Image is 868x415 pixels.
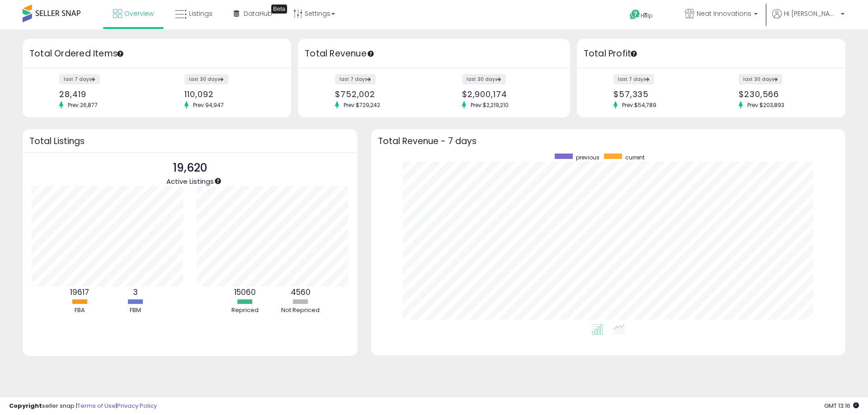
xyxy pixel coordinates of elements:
[739,74,783,84] label: last 30 days
[117,401,157,410] a: Privacy Policy
[116,50,124,58] div: Tooltip anchor
[784,9,838,18] span: Hi [PERSON_NAME]
[623,2,670,29] a: Help
[378,138,839,145] h3: Total Revenue - 7 days
[234,287,256,298] b: 15060
[218,306,272,315] div: Repriced
[108,306,162,315] div: FBM
[339,101,385,109] span: Prev: $729,242
[462,89,554,99] div: $2,900,174
[189,9,212,18] span: Listings
[613,74,654,84] label: last 7 days
[166,159,214,177] p: 19,620
[9,402,157,410] div: seller snap | |
[59,74,100,84] label: last 7 days
[466,101,513,109] span: Prev: $2,219,210
[824,401,859,410] span: 2025-10-10 13:16 GMT
[305,47,563,60] h3: Total Revenue
[613,89,704,99] div: $57,335
[29,138,351,145] h3: Total Listings
[625,154,645,161] span: current
[739,89,830,99] div: $230,566
[244,9,272,18] span: DataHub
[367,50,375,58] div: Tooltip anchor
[629,9,641,20] i: Get Help
[29,47,284,60] h3: Total Ordered Items
[630,50,638,58] div: Tooltip anchor
[52,306,107,315] div: FBA
[59,89,150,99] div: 28,419
[63,101,102,109] span: Prev: 26,877
[584,47,839,60] h3: Total Profit
[697,9,751,18] span: Neat Innovations
[271,5,287,14] div: Tooltip anchor
[133,287,138,298] b: 3
[743,101,789,109] span: Prev: $203,893
[462,74,506,84] label: last 30 days
[70,287,89,298] b: 19617
[576,154,599,161] span: previous
[214,177,222,185] div: Tooltip anchor
[274,306,328,315] div: Not Repriced
[772,9,844,29] a: Hi [PERSON_NAME]
[184,89,275,99] div: 110,092
[618,101,661,109] span: Prev: $54,789
[124,9,154,18] span: Overview
[335,74,376,84] label: last 7 days
[291,287,311,298] b: 4560
[189,101,228,109] span: Prev: 94,947
[77,401,116,410] a: Terms of Use
[641,12,653,19] span: Help
[184,74,228,84] label: last 30 days
[335,89,427,99] div: $752,002
[166,177,214,186] span: Active Listings
[9,401,42,410] strong: Copyright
